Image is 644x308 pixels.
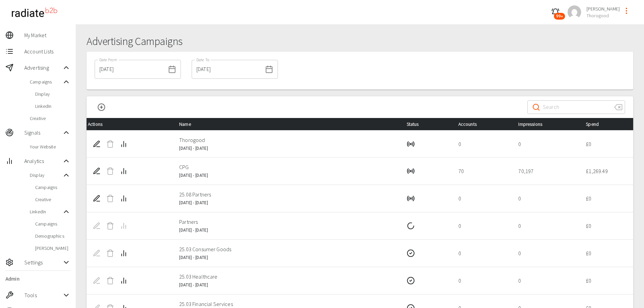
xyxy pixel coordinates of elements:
span: Account Lists [24,47,70,55]
span: Campaigns [35,184,70,191]
img: radiateb2b_logo_black.png [8,5,61,20]
span: Signals [24,128,62,137]
button: Edit Campaign [90,192,103,205]
button: profile-menu [620,4,633,18]
svg: Running [407,194,415,203]
img: a2ca95db2cb9c46c1606a9dd9918c8c6 [568,5,581,19]
p: 25.03 Healthcare [179,273,396,281]
p: £ 0 [586,194,628,203]
span: [DATE] - [DATE] [179,283,208,287]
span: [DATE] - [DATE] [179,146,208,151]
button: Edit Campaign [90,164,103,178]
p: 0 [518,277,575,285]
p: 25.08 Partners [179,190,396,198]
input: Search [543,98,609,117]
p: 70,197 [518,167,575,175]
p: Partners [179,218,396,226]
span: Analytics [24,157,62,165]
div: Name [179,120,396,128]
span: [PERSON_NAME] [35,245,70,252]
span: Name [179,120,202,128]
span: Edit Campaign [90,274,103,287]
span: Edit Campaign [90,246,103,260]
p: 0 [518,222,575,230]
label: Date From [99,57,117,63]
span: Your Website [30,143,70,150]
h1: Advertising Campaigns [87,35,633,48]
span: Status [407,120,430,128]
span: Display [30,172,62,179]
label: Date To [196,57,210,63]
div: Spend [586,120,628,128]
span: [DATE] - [DATE] [179,173,208,178]
button: Campaign Analytics [117,164,130,178]
span: Campaigns [30,78,62,85]
div: Accounts [458,120,508,128]
button: Campaign Analytics [117,137,130,151]
span: [DATE] - [DATE] [179,228,208,233]
p: £ 1,269.49 [586,167,628,175]
span: [PERSON_NAME] [587,5,620,12]
span: Delete Campaign [103,219,117,233]
p: 0 [458,194,508,203]
p: 0 [518,140,575,148]
span: 99+ [554,13,565,20]
span: Thorogood [587,12,620,19]
span: Campaigns [35,220,70,227]
p: 25.03 Financial Services [179,300,396,308]
p: CPG [179,163,396,171]
p: £ 0 [586,277,628,285]
p: Thorogood [179,136,396,144]
button: Campaign Analytics [117,274,130,287]
span: Settings [24,258,62,266]
p: 0 [458,222,508,230]
span: Campaign Analytics [117,219,130,233]
span: LinkedIn [35,103,70,110]
svg: Completed [407,277,415,285]
span: My Market [24,31,70,39]
button: New Campaign [95,100,108,114]
input: dd/mm/yyyy [95,60,165,79]
p: £ 0 [586,249,628,257]
span: Spend [586,120,610,128]
p: 0 [518,249,575,257]
svg: Running [407,167,415,175]
svg: Completed [407,249,415,257]
span: Demographics [35,233,70,239]
button: Edit Campaign [90,137,103,151]
span: Accounts [458,120,487,128]
svg: Search [532,103,540,111]
p: 0 [458,277,508,285]
p: £ 0 [586,140,628,148]
span: Advertising [24,64,62,72]
span: Tools [24,291,62,299]
p: 0 [458,249,508,257]
span: Edit Campaign [90,219,103,233]
p: 0 [458,140,508,148]
button: Campaign Analytics [117,192,130,205]
span: Creative [30,115,70,122]
span: Delete Campaign [103,246,117,260]
span: Display [35,91,70,97]
span: [DATE] - [DATE] [179,255,208,260]
span: Creative [35,196,70,203]
svg: Running [407,140,415,148]
span: Delete Campaign [103,274,117,287]
input: dd/mm/yyyy [192,60,262,79]
span: [DATE] - [DATE] [179,200,208,205]
button: 99+ [549,5,562,19]
span: LinkedIn [30,208,62,215]
p: 70 [458,167,508,175]
button: Campaign Analytics [117,246,130,260]
p: 25.03 Consumer Goods [179,245,396,253]
span: Delete Campaign [103,192,117,205]
span: Delete Campaign [103,137,117,151]
span: Impressions [518,120,553,128]
p: 0 [518,194,575,203]
p: £ 0 [586,222,628,230]
div: Impressions [518,120,575,128]
div: Status [407,120,448,128]
span: Delete Campaign [103,164,117,178]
